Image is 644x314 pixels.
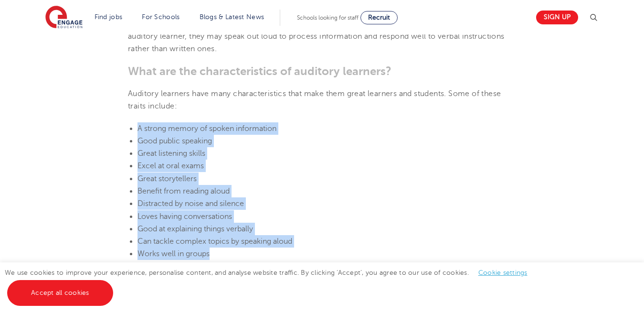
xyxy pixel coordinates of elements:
span: Works well in groups [137,249,210,258]
span: Good at explaining things verbally [137,225,253,233]
a: Find jobs [95,13,123,21]
a: Sign up [536,11,578,24]
a: Recruit [360,11,398,24]
span: Schools looking for staff [297,14,359,21]
span: Auditory learning is when someone learns best through listening. This means that an auditory lear... [128,7,515,53]
a: For Schools [142,13,179,21]
a: Accept all cookies [7,280,113,306]
span: Recruit [368,14,390,21]
span: A strong memory of spoken information [137,124,276,133]
span: Loves having conversations [137,212,232,221]
span: Good public speaking [137,137,212,145]
span: Benefit from reading aloud [137,187,230,195]
b: What are the characteristics of auditory learners? [128,65,391,78]
span: We use cookies to improve your experience, personalise content, and analyse website traffic. By c... [5,269,537,296]
span: Excel at oral exams [137,162,204,170]
span: Great listening skills [137,149,205,158]
span: Distracted by noise and silence [137,199,244,208]
span: Auditory learners have many characteristics that make them great learners and students. Some of t... [128,89,501,110]
img: Engage Education [45,6,83,30]
a: Cookie settings [478,269,528,276]
a: Blogs & Latest News [200,13,264,21]
span: Can tackle complex topics by speaking aloud [137,237,292,246]
span: Great storytellers [137,174,197,183]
